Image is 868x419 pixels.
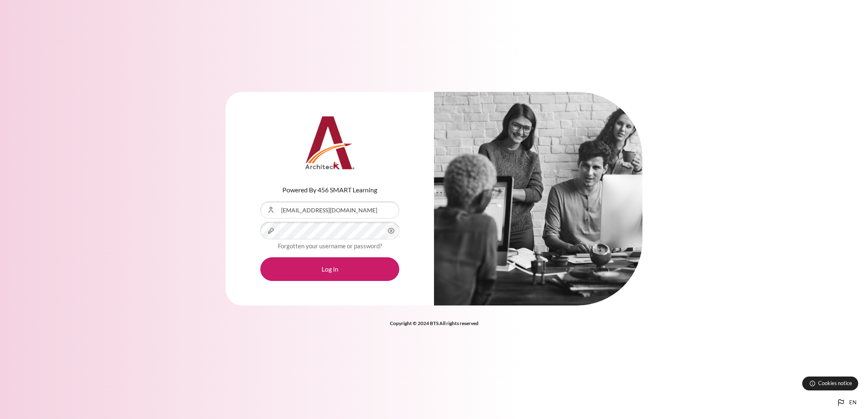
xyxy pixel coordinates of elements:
img: Architeck [305,116,354,169]
a: Architeck [305,116,354,173]
p: Powered By 456 SMART Learning [260,185,399,195]
button: Log in [260,257,399,281]
span: Cookies notice [818,379,852,387]
span: en [849,399,857,407]
a: Forgotten your username or password? [278,242,382,250]
input: Username or Email Address [260,201,399,218]
strong: Copyright © 2024 BTS All rights reserved [390,320,479,326]
button: Cookies notice [802,377,858,390]
button: Languages [833,394,860,411]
